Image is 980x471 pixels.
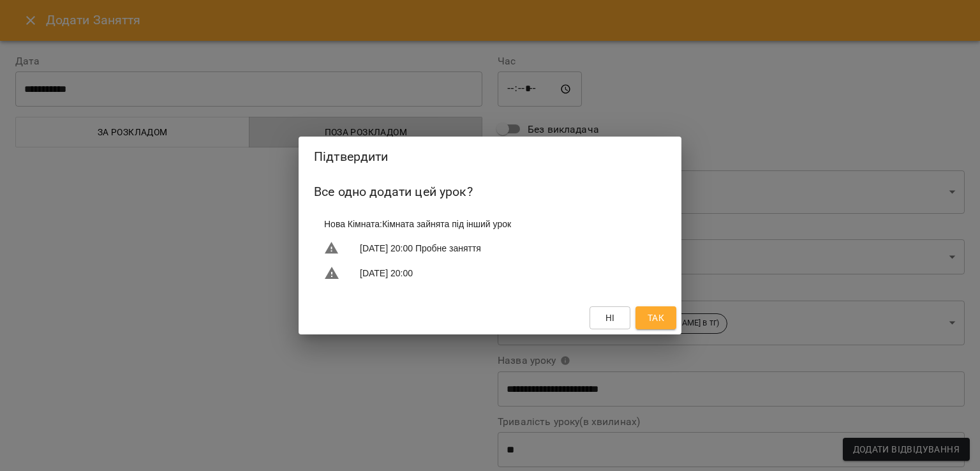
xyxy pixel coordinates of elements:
button: Ні [590,306,630,329]
span: Так [648,310,664,325]
h6: Все одно додати цей урок? [314,182,666,202]
h2: Підтвердити [314,147,666,167]
button: Так [635,306,676,329]
li: Нова Кімната : Кімната зайнята під інший урок [314,213,666,235]
li: [DATE] 20:00 Пробне заняття [314,235,666,261]
span: Ні [605,310,615,325]
li: [DATE] 20:00 [314,260,666,286]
